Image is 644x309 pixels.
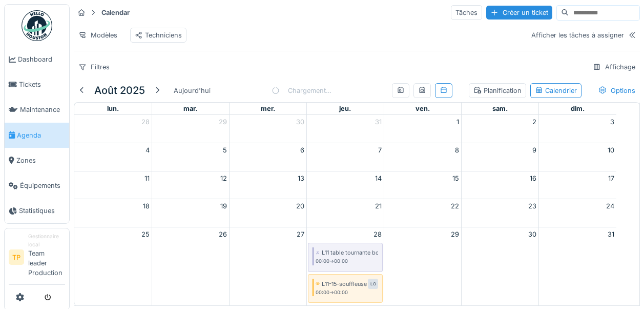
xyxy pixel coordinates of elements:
span: Tickets [19,80,65,89]
a: 3 août 2025 [608,115,616,129]
a: 28 juillet 2025 [139,115,152,129]
a: Agenda [5,123,69,148]
td: 9 août 2025 [462,143,539,171]
img: Badge_color-CXgf-gQk.svg [22,10,52,41]
td: 2 août 2025 [462,115,539,143]
a: 24 août 2025 [604,199,616,213]
a: lundi [105,103,121,114]
li: Team leader Production [28,233,65,282]
a: Zones [5,148,69,173]
a: 21 août 2025 [373,199,384,213]
div: LO [368,279,378,289]
div: Chargement… [272,79,331,102]
a: mardi [181,103,199,114]
a: TP Gestionnaire localTeam leader Production [9,233,65,284]
td: 24 août 2025 [539,199,616,227]
td: 19 août 2025 [152,199,229,227]
td: 6 août 2025 [229,143,306,171]
a: 9 août 2025 [530,143,538,157]
small: 00:00 -> 00:00 [316,258,348,265]
a: 31 août 2025 [606,227,616,241]
td: 17 août 2025 [539,171,616,199]
a: 26 août 2025 [217,227,229,241]
a: 2 août 2025 [530,115,538,129]
td: 16 août 2025 [462,171,539,199]
a: Statistiques [5,198,69,223]
a: 1 août 2025 [454,115,461,129]
a: 5 août 2025 [221,143,229,157]
a: 22 août 2025 [449,199,461,213]
div: Calendrier [535,86,577,95]
div: L11 table tournante bopack voir pour le jeux [322,248,436,257]
a: mercredi [259,103,277,114]
a: vendredi [413,103,432,114]
a: 31 juillet 2025 [373,115,384,129]
a: Maintenance [5,97,69,122]
a: 10 août 2025 [606,143,616,157]
a: 27 août 2025 [295,227,306,241]
a: 12 août 2025 [218,171,229,185]
a: 30 août 2025 [526,227,538,241]
td: 4 août 2025 [74,143,152,171]
span: Maintenance [20,105,65,114]
div: Techniciens [135,30,182,40]
td: 23 août 2025 [462,199,539,227]
span: Dashboard [18,54,65,64]
td: 10 août 2025 [539,143,616,171]
td: 11 août 2025 [74,171,152,199]
td: 1 août 2025 [384,115,462,143]
strong: Calendar [97,8,134,17]
div: Tâches [451,5,482,20]
a: 29 août 2025 [449,227,461,241]
a: Dashboard [5,47,69,72]
td: 18 août 2025 [74,199,152,227]
a: 20 août 2025 [294,199,306,213]
div: Aujourd'hui [170,84,215,98]
li: TP [9,249,24,265]
a: 13 août 2025 [296,171,306,185]
td: 28 juillet 2025 [74,115,152,143]
a: 11 août 2025 [142,171,152,185]
div: Afficher les tâches à assigner [531,30,624,40]
a: 18 août 2025 [141,199,152,213]
a: 8 août 2025 [453,143,461,157]
td: 8 août 2025 [384,143,462,171]
a: jeudi [337,103,353,114]
td: 21 août 2025 [306,199,384,227]
td: 20 août 2025 [229,199,306,227]
div: Filtres [74,60,114,74]
a: 6 août 2025 [298,143,306,157]
a: 4 août 2025 [143,143,152,157]
td: 29 juillet 2025 [152,115,229,143]
td: 12 août 2025 [152,171,229,199]
a: dimanche [569,103,587,114]
a: 23 août 2025 [526,199,538,213]
span: Équipements [20,181,65,190]
td: 22 août 2025 [384,199,462,227]
a: 28 août 2025 [371,227,384,241]
a: Équipements [5,173,69,198]
a: 15 août 2025 [450,171,461,185]
td: 14 août 2025 [306,171,384,199]
div: Modèles [74,28,122,43]
a: 7 août 2025 [376,143,384,157]
span: Statistiques [19,206,65,216]
a: 19 août 2025 [218,199,229,213]
td: 15 août 2025 [384,171,462,199]
td: 7 août 2025 [306,143,384,171]
a: samedi [490,103,510,114]
div: Planification [473,86,522,95]
a: 14 août 2025 [373,171,384,185]
td: 31 juillet 2025 [306,115,384,143]
span: Agenda [17,130,65,140]
div: Gestionnaire local [28,233,65,248]
a: 29 juillet 2025 [217,115,229,129]
td: 30 juillet 2025 [229,115,306,143]
div: L11-15-souffleuse [322,280,367,288]
a: 30 juillet 2025 [294,115,306,129]
a: Tickets [5,72,69,97]
div: Options [594,83,640,98]
div: Créer un ticket [486,6,552,20]
a: 17 août 2025 [606,171,616,185]
span: Zones [16,156,65,165]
